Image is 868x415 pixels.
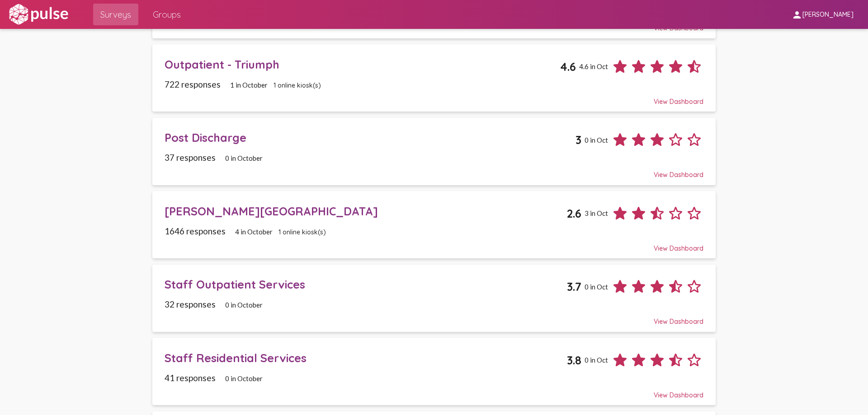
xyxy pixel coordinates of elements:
span: 0 in Oct [585,136,608,144]
a: Staff Residential Services3.80 in Oct41 responses0 in OctoberView Dashboard [152,338,716,405]
span: 0 in October [225,154,263,162]
span: 4.6 [560,60,576,74]
span: 3.7 [567,280,581,294]
div: View Dashboard [165,163,703,179]
span: 0 in October [225,301,263,309]
span: 1 in October [230,81,268,89]
a: Groups [146,4,188,25]
div: Staff Residential Services [165,351,566,365]
span: Groups [153,6,181,23]
div: Outpatient - Triumph [165,57,560,71]
a: Post Discharge30 in Oct37 responses0 in OctoberView Dashboard [152,118,716,185]
span: 37 responses [165,152,216,163]
a: Surveys [93,4,138,25]
span: [PERSON_NAME] [802,11,854,19]
span: 0 in October [225,374,263,382]
span: 4 in October [235,228,273,236]
span: 3.8 [567,353,581,367]
div: [PERSON_NAME][GEOGRAPHIC_DATA] [165,204,566,218]
span: 1 online kiosk(s) [278,228,326,236]
span: 0 in Oct [585,283,608,291]
div: View Dashboard [165,383,703,399]
mat-icon: person [792,9,802,20]
div: View Dashboard [165,309,703,326]
a: Outpatient - Triumph4.64.6 in Oct722 responses1 in October1 online kiosk(s)View Dashboard [152,44,716,112]
span: 2.6 [566,206,581,220]
div: Staff Outpatient Services [165,277,566,291]
span: 3 in Oct [585,209,608,217]
div: Post Discharge [165,131,575,145]
span: 0 in Oct [585,356,608,364]
a: [PERSON_NAME][GEOGRAPHIC_DATA]2.63 in Oct1646 responses4 in October1 online kiosk(s)View Dashboard [152,191,716,258]
a: Staff Outpatient Services3.70 in Oct32 responses0 in OctoberView Dashboard [152,265,716,332]
span: 1646 responses [165,226,226,236]
img: white-logo.svg [7,3,70,26]
span: 3 [576,133,581,147]
div: View Dashboard [165,236,703,252]
span: Surveys [100,6,131,23]
span: 722 responses [165,79,221,89]
span: 32 responses [165,299,216,309]
div: View Dashboard [165,89,703,106]
span: 4.6 in Oct [579,62,608,70]
span: 1 online kiosk(s) [274,81,321,89]
span: 41 responses [165,373,216,383]
button: [PERSON_NAME] [784,6,861,23]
